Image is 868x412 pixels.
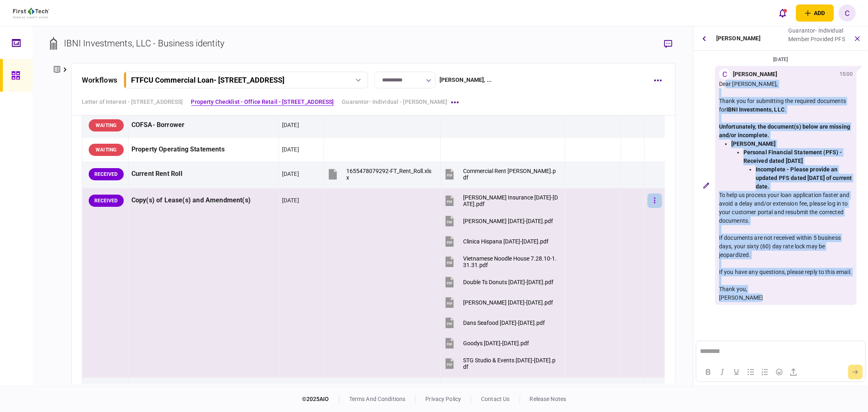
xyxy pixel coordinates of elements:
[327,165,433,183] button: 1655478079292-FT_Rent_Roll.xlsx
[719,68,730,80] div: C
[772,366,786,378] button: Emojis
[463,255,558,268] div: Vietnamese Noodle House 7.28.10-1.31.31.pdf
[444,334,529,352] button: Goodys 12.01.24-11.30.27.pdf
[463,168,558,181] div: Commercial Rent Rol - IBNI Uvalde.pdf
[758,366,772,378] button: Numbered list
[719,268,853,276] div: If you have any questions, please reply to this email.
[719,191,853,225] div: To help us process your loan application faster and avoid a delay and/or extension fee, please lo...
[840,70,853,78] div: 15:00
[444,273,553,291] button: Double Ts Donuts 12.11.03-5.31.29.pdf
[789,35,846,44] div: Member Provided PFS
[716,26,761,50] div: [PERSON_NAME]
[131,191,276,210] div: Copy(s) of Lease(s) and Amendment(s)
[131,381,276,399] div: Property Survey
[774,4,791,22] button: open notifications list
[444,252,558,271] button: Vietnamese Noodle House 7.28.10-1.31.31.pdf
[131,165,276,183] div: Current Rent Roll
[481,396,509,402] a: contact us
[719,294,853,302] div: [PERSON_NAME]
[719,80,853,88] div: Dear [PERSON_NAME],
[463,357,558,370] div: STG Studio & Events 3.01.20-7.31.26.pdf
[463,279,553,285] div: Double Ts Donuts 12.11.03-5.31.29.pdf
[463,299,553,306] div: Ping Cheng 4.01.25-5.31.29.pdf
[444,293,553,311] button: Ping Cheng 4.01.25-5.31.29.pdf
[463,320,545,326] div: Dans Seafood 11.01.24-10.31.29.pdf
[444,354,558,373] button: STG Studio & Events 3.01.20-7.31.26.pdf
[756,166,852,190] strong: Incomplete - Please provide an updated PFS dated [DATE] of current date.
[463,218,553,224] div: Danny Ramirez 9.01.24-10.31.27.pdf
[730,366,743,378] button: Underline
[696,341,865,362] iframe: Rich Text Area
[726,106,785,113] strong: IBNI Investments, LLC
[282,121,299,129] div: [DATE]
[282,196,299,204] div: [DATE]
[444,165,558,183] button: Commercial Rent Rol - IBNI Uvalde.pdf
[89,384,124,396] div: RECEIVED
[731,140,776,147] strong: [PERSON_NAME]
[89,168,124,180] div: RECEIVED
[131,116,276,134] div: COFSA- Borrower
[131,76,284,84] div: FTFCU Commercial Loan - [STREET_ADDRESS]
[715,366,729,378] button: Italic
[82,75,117,85] div: workflows
[89,195,124,207] div: RECEIVED
[796,4,834,22] button: open adding identity options
[64,37,224,50] div: IBNI Investments, LLC - Business identity
[282,170,299,178] div: [DATE]
[191,98,334,106] a: Property Checklist - Office Retail - [STREET_ADDRESS]
[463,238,549,245] div: Clinica Hispana 7.01.23-6.30.28.pdf
[789,26,846,35] div: Guarantor- Individual
[346,168,433,181] div: 1655478079292-FT_Rent_Roll.xlsx
[439,76,492,84] div: [PERSON_NAME] , ...
[444,381,558,399] button: ALTA Survey - 22000220284h - Northeast Square 08-15-2023(5183665.1).pdf
[463,340,529,346] div: Goodys 12.01.24-11.30.27.pdf
[719,285,853,294] div: Thank you,
[131,140,276,159] div: Property Operating Statements
[463,384,558,397] div: ALTA Survey - 22000220284h - Northeast Square 08-15-2023(5183665.1).pdf
[89,119,124,131] div: WAITING
[444,313,545,332] button: Dans Seafood 11.01.24-10.31.29.pdf
[444,232,549,250] button: Clinica Hispana 7.01.23-6.30.28.pdf
[701,366,715,378] button: Bold
[124,72,368,88] button: FTFCU Commercial Loan- [STREET_ADDRESS]
[697,55,865,64] div: [DATE]
[282,145,299,153] div: [DATE]
[425,396,461,402] a: privacy policy
[349,396,406,402] a: terms and conditions
[463,194,558,207] div: Fred Loya Insurance 09.01.21-8.31.26.pdf
[444,191,558,210] button: Fred Loya Insurance 09.01.21-8.31.26.pdf
[302,395,339,403] div: © 2025 AIO
[530,396,566,402] a: release notes
[719,123,850,138] strong: Unfortunately, the document(s) below are missing and/or incomplete.
[719,97,853,114] div: Thank you for submitting the required documents for .
[13,8,49,18] img: client company logo
[743,149,842,164] strong: Personal Financial Statement (PFS) - Received dated [DATE]
[744,366,758,378] button: Bullet list
[444,212,553,230] button: Danny Ramirez 9.01.24-10.31.27.pdf
[839,4,856,22] button: C
[719,234,853,259] div: If documents are not received within 5 business days, your sixty (60) day rate lock may be jeopar...
[733,70,778,79] div: [PERSON_NAME]
[82,98,183,106] a: Letter of Interest - [STREET_ADDRESS]
[89,144,124,156] div: WAITING
[342,98,447,106] a: Guarantor- Individual - [PERSON_NAME]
